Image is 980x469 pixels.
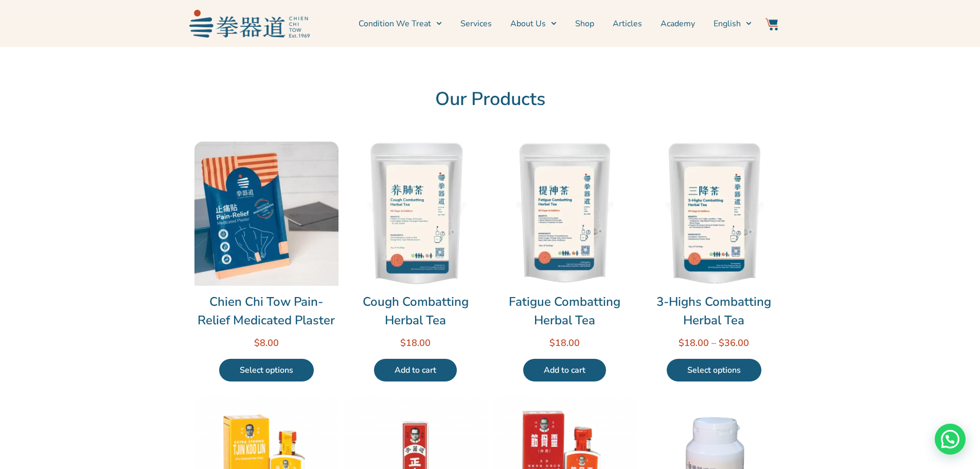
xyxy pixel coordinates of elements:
bdi: 18.00 [549,337,580,349]
bdi: 36.00 [719,337,749,349]
a: Select options for “3-Highs Combatting Herbal Tea” [667,359,761,381]
a: Chien Chi Tow Pain-Relief Medicated Plaster [194,292,338,329]
img: 3-Highs Combatting Herbal Tea [642,142,786,286]
img: Fatigue Combatting Herbal Tea [493,142,637,286]
span: $ [254,337,260,349]
bdi: 8.00 [254,337,279,349]
a: English [714,11,752,37]
span: English [714,18,741,30]
a: Services [460,11,492,37]
a: Add to cart: “Cough Combatting Herbal Tea” [374,359,457,381]
bdi: 18.00 [400,337,431,349]
a: Articles [613,11,642,37]
bdi: 18.00 [679,337,709,349]
h2: Our Products [194,88,786,111]
a: Select options for “Chien Chi Tow Pain-Relief Medicated Plaster” [219,359,314,381]
a: Cough Combatting Herbal Tea [344,292,488,329]
a: About Us [510,11,557,37]
img: Cough Combatting Herbal Tea [344,142,488,286]
a: Fatigue Combatting Herbal Tea [493,292,637,329]
a: Academy [661,11,695,37]
span: $ [549,337,555,349]
span: $ [719,337,724,349]
a: Condition We Treat [359,11,442,37]
span: $ [400,337,406,349]
a: Add to cart: “Fatigue Combatting Herbal Tea” [523,359,606,381]
img: Website Icon-03 [765,18,778,30]
span: – [711,337,716,349]
a: Shop [575,11,594,37]
a: 3-Highs Combatting Herbal Tea [642,292,786,329]
span: $ [679,337,684,349]
nav: Menu [315,11,752,37]
img: Chien Chi Tow Pain-Relief Medicated Plaster [194,142,338,286]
